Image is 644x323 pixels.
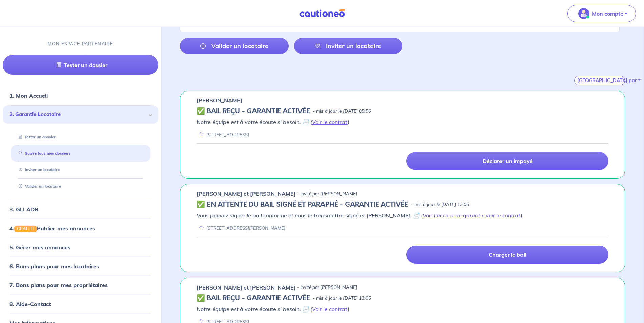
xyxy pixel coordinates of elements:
p: - mis à jour le [DATE] 13:05 [313,295,371,302]
a: 6. Bons plans pour mes locataires [9,263,99,270]
p: MON ESPACE PARTENAIRE [48,41,113,47]
a: Voir le contrat [312,119,348,125]
p: [PERSON_NAME] et [PERSON_NAME] [197,190,296,198]
div: Tester un dossier [11,131,150,142]
div: Valider un locataire [11,181,150,192]
a: Tester un dossier [16,134,56,139]
p: - mis à jour le [DATE] 05:56 [313,108,371,115]
p: - invité par [PERSON_NAME] [297,191,357,198]
a: Inviter un locataire [294,38,403,54]
a: Voir l'accord de garantie [423,212,485,219]
em: Notre équipe est à votre écoute si besoin. 📄 ( ) [197,119,349,125]
div: state: CONTRACT-VALIDATED, Context: IN-MANAGEMENT,IN-MANAGEMENT [197,294,608,302]
p: [PERSON_NAME] et [PERSON_NAME] [197,283,296,292]
p: Mon compte [592,9,623,18]
div: Suivre tous mes dossiers [11,148,150,159]
button: [GEOGRAPHIC_DATA] par [574,76,625,85]
div: 2. Garantie Locataire [3,105,158,124]
div: state: CONTRACT-SIGNED, Context: FINISHED,IS-GL-CAUTION [197,201,608,209]
a: 4.GRATUITPublier mes annonces [9,225,95,231]
img: illu_account_valid_menu.svg [578,8,589,19]
em: Notre équipe est à votre écoute si besoin. 📄 ( ) [197,306,349,313]
a: Valider un locataire [180,38,289,54]
div: 1. Mon Accueil [3,89,158,102]
p: - mis à jour le [DATE] 13:05 [411,201,469,208]
a: 3. GLI ADB [9,206,38,212]
button: illu_account_valid_menu.svgMon compte [567,5,636,22]
a: Déclarer un impayé [406,152,608,170]
div: 8. Aide-Contact [3,297,158,311]
img: Cautioneo [297,9,348,18]
a: 5. Gérer mes annonces [9,244,70,251]
a: voir le contrat [486,212,521,219]
div: 3. GLI ADB [3,202,158,216]
em: Vous pouvez signer le bail conforme et nous le transmettre signé et [PERSON_NAME]. 📄 ( , ) [197,212,523,219]
div: 4.GRATUITPublier mes annonces [3,221,158,235]
a: 1. Mon Accueil [9,92,48,99]
div: state: CONTRACT-VALIDATED, Context: IN-MANAGEMENT,IS-GL-CAUTION [197,107,608,115]
a: Valider un locataire [16,184,61,189]
a: Voir le contrat [312,306,348,313]
a: Inviter un locataire [16,167,60,172]
a: Suivre tous mes dossiers [16,151,71,156]
div: Inviter un locataire [11,164,150,176]
div: 6. Bons plans pour mes locataires [3,259,158,273]
p: [PERSON_NAME] [197,96,242,105]
a: Tester un dossier [3,55,158,75]
h5: ✅️️️ EN ATTENTE DU BAIL SIGNÉ ET PARAPHÉ - GARANTIE ACTIVÉE [197,201,408,209]
p: Déclarer un impayé [483,158,533,164]
h5: ✅ BAIL REÇU - GARANTIE ACTIVÉE [197,107,310,115]
div: 7. Bons plans pour mes propriétaires [3,278,158,292]
a: 7. Bons plans pour mes propriétaires [9,282,108,289]
div: [STREET_ADDRESS] [197,132,249,138]
h5: ✅ BAIL REÇU - GARANTIE ACTIVÉE [197,294,310,302]
p: - invité par [PERSON_NAME] [297,284,357,291]
a: 8. Aide-Contact [9,301,51,307]
div: 5. Gérer mes annonces [3,240,158,254]
p: Charger le bail [489,251,526,258]
div: [STREET_ADDRESS][PERSON_NAME] [197,225,285,231]
a: Charger le bail [406,246,608,264]
span: 2. Garantie Locataire [9,111,147,118]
